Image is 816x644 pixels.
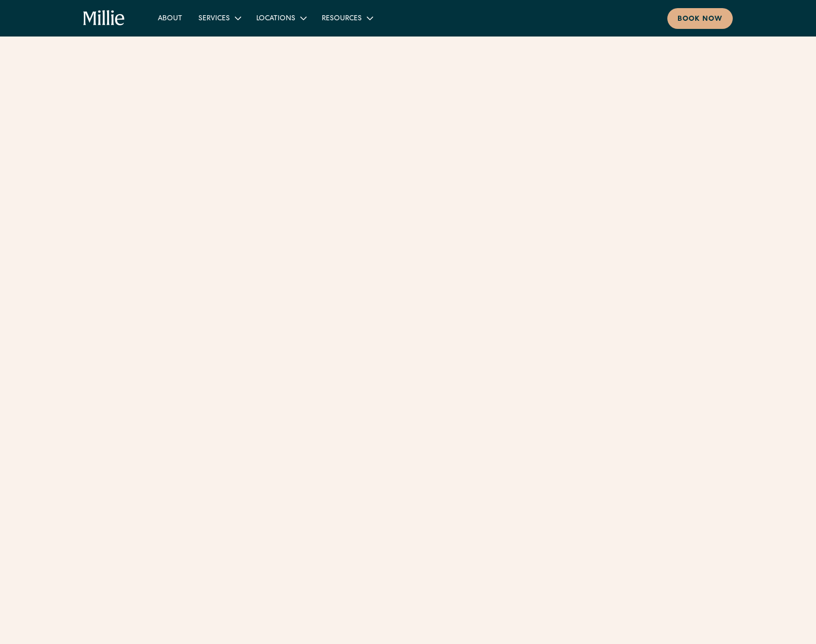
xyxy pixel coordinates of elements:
div: Locations [248,10,314,26]
div: Book now [677,14,723,25]
a: home [83,10,125,26]
div: Resources [314,10,380,26]
a: About [150,10,190,26]
div: Services [190,10,248,26]
div: Resources [322,14,362,24]
a: Book now [667,8,733,29]
div: Services [198,14,230,24]
div: Locations [256,14,295,24]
